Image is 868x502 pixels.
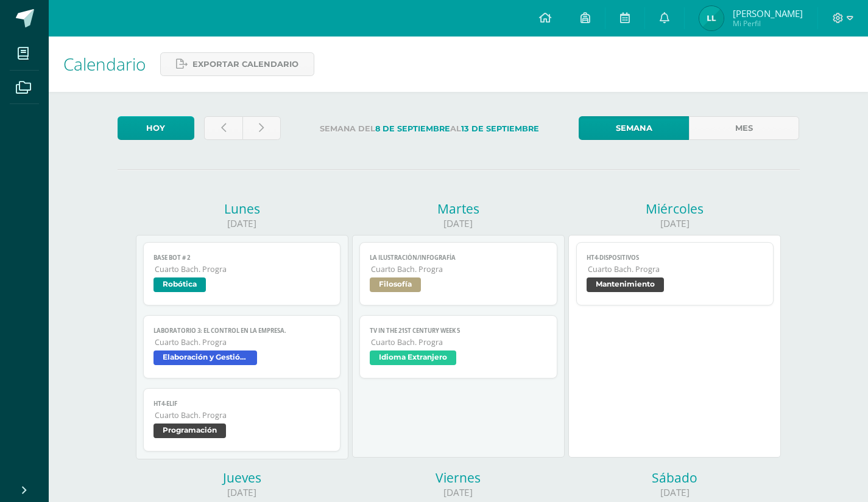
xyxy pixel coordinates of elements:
[359,242,557,305] a: La ilustración/infografíaCuarto Bach. PrograFilosofía
[160,52,314,76] a: Exportar calendario
[371,337,547,347] span: Cuarto Bach. Progra
[63,52,146,75] span: Calendario
[153,327,331,335] span: LABORATORIO 3: El control en la empresa.
[352,217,565,230] div: [DATE]
[153,424,226,438] span: Programación
[568,217,781,230] div: [DATE]
[588,264,764,274] span: Cuarto Bach. Progra
[359,315,557,378] a: TV in the 21st Century week 5Cuarto Bach. PrograIdioma Extranjero
[587,277,664,292] span: Mantenimiento
[136,200,348,217] div: Lunes
[291,116,569,141] label: Semana del al
[352,469,565,486] div: Viernes
[136,486,348,499] div: [DATE]
[370,327,547,335] span: TV in the 21st Century week 5
[352,486,565,499] div: [DATE]
[370,254,547,262] span: La ilustración/infografía
[370,350,456,365] span: Idioma Extranjero
[370,277,421,292] span: Filosofía
[576,242,774,305] a: HT4-DispositivosCuarto Bach. PrograMantenimiento
[461,124,539,133] strong: 13 de Septiembre
[699,6,724,30] img: 8bdd3acf431f0967450fd4ed4c12ace8.png
[579,116,689,140] a: Semana
[733,7,803,19] span: [PERSON_NAME]
[689,116,799,140] a: Mes
[118,116,194,140] a: Hoy
[155,337,331,347] span: Cuarto Bach. Progra
[733,18,803,29] span: Mi Perfil
[371,264,547,274] span: Cuarto Bach. Progra
[136,469,348,486] div: Jueves
[155,264,331,274] span: Cuarto Bach. Progra
[587,254,764,262] span: HT4-Dispositivos
[568,486,781,499] div: [DATE]
[155,410,331,420] span: Cuarto Bach. Progra
[352,200,565,217] div: Martes
[375,124,450,133] strong: 8 de Septiembre
[568,469,781,486] div: Sábado
[153,254,331,262] span: Base bot # 2
[192,53,298,75] span: Exportar calendario
[568,200,781,217] div: Miércoles
[153,400,331,408] span: HT4-ELIF
[143,388,341,451] a: HT4-ELIFCuarto Bach. PrograProgramación
[143,242,341,305] a: Base bot # 2Cuarto Bach. PrograRobótica
[143,315,341,378] a: LABORATORIO 3: El control en la empresa.Cuarto Bach. PrograElaboración y Gestión de proyectos
[136,217,348,230] div: [DATE]
[153,277,206,292] span: Robótica
[153,350,257,365] span: Elaboración y Gestión de proyectos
